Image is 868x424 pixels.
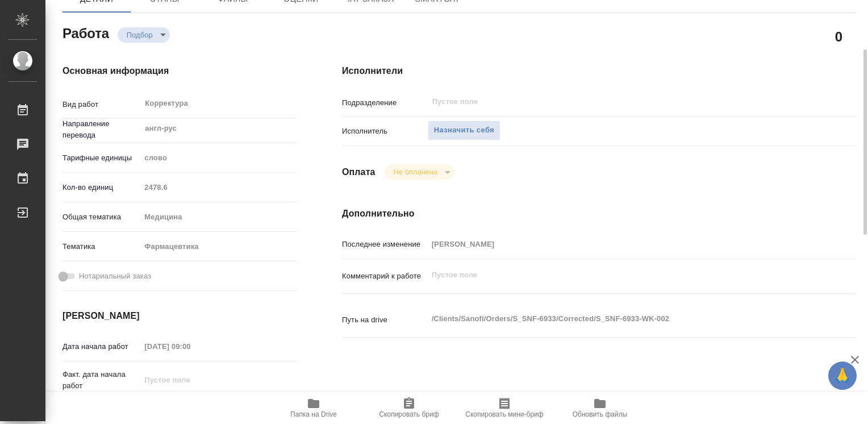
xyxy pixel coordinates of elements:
p: Общая тематика [62,211,140,223]
p: Факт. дата начала работ [62,369,140,392]
p: Подразделение [342,97,428,109]
h4: Оплата [342,165,375,179]
span: Обновить файлы [573,410,628,418]
input: Пустое поле [431,95,786,109]
input: Пустое поле [140,372,240,388]
p: Кол-во единиц [62,182,140,193]
p: Тематика [62,241,140,252]
p: Вид работ [62,99,140,110]
textarea: /Clients/Sanofi/Orders/S_SNF-6933/Corrected/S_SNF-6933-WK-002 [428,309,813,329]
h4: Основная информация [62,64,297,78]
input: Пустое поле [140,338,240,355]
h2: Работа [62,22,109,43]
div: слово [140,148,297,168]
span: Скопировать мини-бриф [465,410,543,418]
input: Пустое поле [140,179,297,196]
p: Исполнитель [342,126,428,137]
div: Медицина [140,207,297,227]
button: 🙏 [828,361,857,390]
input: Пустое поле [428,236,813,252]
p: Тарифные единицы [62,152,140,164]
button: Обновить файлы [552,392,648,424]
button: Подбор [123,30,156,40]
h4: Исполнители [342,64,856,78]
div: Подбор [118,27,170,43]
span: Назначить себя [434,124,494,137]
div: Фармацевтика [140,237,297,256]
p: Последнее изменение [342,239,428,250]
p: Путь на drive [342,314,428,326]
span: Нотариальный заказ [79,271,151,282]
button: Не оплачена [390,167,441,177]
span: Папка на Drive [290,410,337,418]
h2: 0 [835,27,842,46]
button: Папка на Drive [266,392,361,424]
button: Назначить себя [428,120,500,140]
p: Дата начала работ [62,341,140,352]
span: Скопировать бриф [379,410,439,418]
h4: Дополнительно [342,207,856,221]
span: 🙏 [833,364,852,388]
button: Скопировать мини-бриф [457,392,552,424]
button: Скопировать бриф [361,392,457,424]
p: Направление перевода [62,118,140,141]
p: Комментарий к работе [342,271,428,282]
div: Подбор [385,164,454,180]
h4: [PERSON_NAME] [62,309,297,323]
